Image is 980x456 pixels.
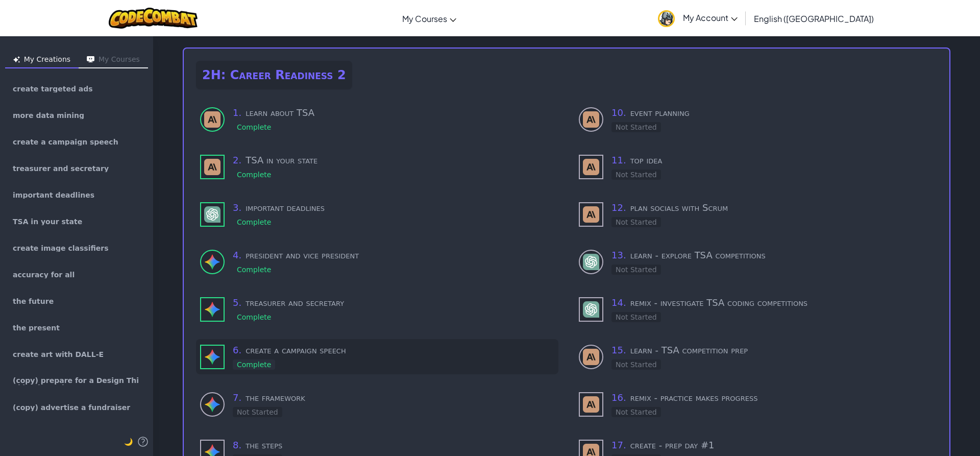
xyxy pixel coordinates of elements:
span: important deadlines [13,191,94,199]
h3: TSA in your state [233,153,554,167]
span: 13 . [611,250,626,260]
h3: president and vice president [233,248,554,262]
h3: the steps [233,438,554,452]
a: the future [4,289,149,314]
span: 4 . [233,250,241,260]
span: more data mining [13,112,84,119]
span: 10 . [611,107,626,118]
a: create image classifiers [4,236,149,260]
h2: 2H: Career Readiness 2 [196,61,352,89]
span: the future [13,298,54,305]
div: Not Started [611,217,661,227]
span: 5 . [233,297,241,308]
h3: remix - practice makes progress [611,391,933,405]
img: Claude [583,111,599,128]
h3: learn - explore TSA competitions [611,248,933,262]
div: Complete [233,312,275,322]
span: treasurer and secretary [13,165,109,172]
a: (copy) prepare for a Design Thinking interview [4,369,149,393]
h3: plan socials with Scrum [611,201,933,215]
span: 16 . [611,392,626,403]
img: avatar [658,10,675,27]
div: Not Started [233,407,282,417]
button: 🌙 [124,436,133,448]
div: Complete [233,217,275,227]
a: English ([GEOGRAPHIC_DATA]) [749,5,879,32]
a: treasurer and secretary [4,156,149,181]
div: use - Gemini (Complete) [196,292,558,327]
span: 6 . [233,345,241,355]
img: Claude [583,349,599,365]
span: (copy) advertise a fundraiser [13,404,130,411]
a: the present [4,316,149,340]
h3: event planning [611,106,933,120]
div: Complete [233,170,275,180]
div: Complete [233,265,275,275]
h3: create a campaign speech [233,343,554,357]
span: 14 . [611,297,626,308]
a: My Account [653,2,743,34]
div: use - Claude (Not Started) [575,197,937,232]
span: 1 . [233,107,241,118]
img: Claude [583,159,599,175]
h3: top idea [611,153,933,167]
img: Gemini [204,254,220,270]
div: learn to use - Claude (Not Started) [575,102,937,137]
img: GPT-4 [204,206,220,223]
div: use - Claude (Not Started) [575,387,937,422]
span: accuracy for all [13,271,75,278]
span: 🌙 [124,438,133,446]
span: 15 . [611,345,626,355]
span: create art with DALL-E [13,351,104,358]
img: Claude [583,396,599,413]
div: Complete [233,122,275,132]
img: Claude [583,206,599,223]
span: English ([GEOGRAPHIC_DATA]) [754,13,874,24]
div: learn to use - Gemini (Complete) [196,244,558,279]
span: create targeted ads [13,85,93,92]
img: Icon [13,56,20,63]
a: TSA in your state [4,209,149,234]
div: learn to use - Claude (Not Started) [575,339,937,374]
span: 7 . [233,392,241,403]
h3: treasurer and secretary [233,296,554,310]
span: My Courses [402,13,447,24]
img: CodeCombat logo [109,8,198,29]
span: create a campaign speech [13,138,118,146]
span: the present [13,324,60,331]
div: learn to use - Claude (Complete) [196,102,558,137]
span: 8 . [233,440,241,450]
button: My Courses [79,52,148,68]
button: My Creations [5,52,79,68]
a: important deadlines [4,183,149,207]
h3: learn about TSA [233,106,554,120]
span: 12 . [611,202,626,213]
img: Gemini [204,301,220,318]
div: Not Started [611,170,661,180]
div: use - Claude (Complete) [196,149,558,184]
h3: create - prep day #1 [611,438,933,452]
div: Not Started [611,359,661,370]
img: Claude [204,159,220,175]
span: 3 . [233,202,241,213]
a: more data mining [4,103,149,128]
img: GPT-4 [583,254,599,270]
span: TSA in your state [13,218,82,225]
span: 17 . [611,440,626,450]
a: My Courses [397,5,461,32]
span: (copy) prepare for a Design Thinking interview [13,377,140,385]
img: Gemini [204,396,220,413]
h3: remix - investigate TSA coding competitions [611,296,933,310]
h3: learn - TSA competition prep [611,343,933,357]
span: 2 . [233,155,241,165]
div: learn to use - GPT-4 (Not Started) [575,244,937,279]
a: (copy) advertise a fundraiser [4,395,149,420]
img: Gemini [204,349,220,365]
a: accuracy for all [4,262,149,287]
img: GPT-4 [583,301,599,318]
div: Not Started [611,122,661,132]
a: (copy) describe [PERSON_NAME] cards with bar charts [4,422,149,446]
a: create a campaign speech [4,130,149,154]
div: Not Started [611,312,661,322]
